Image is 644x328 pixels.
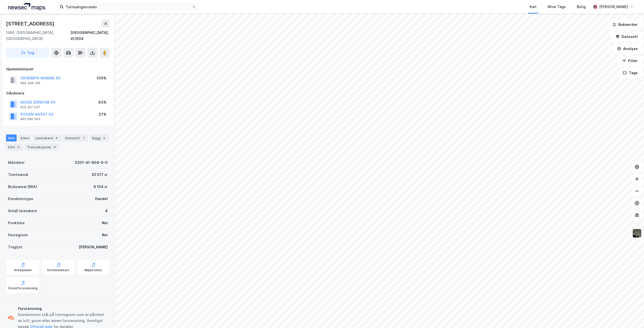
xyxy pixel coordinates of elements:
div: 990 466 106 [20,81,40,85]
div: 4 [54,135,59,140]
div: 1360, [GEOGRAPHIC_DATA], [GEOGRAPHIC_DATA] [6,30,70,42]
div: Mine Tags [548,4,566,10]
div: 63% [98,99,106,105]
div: Eiendomstype [8,196,33,202]
div: 1 [81,135,86,140]
div: [STREET_ADDRESS] [6,20,55,28]
div: Eiere [19,134,31,142]
div: 974 227 037 [20,105,40,109]
div: Handel [95,196,108,202]
button: Analyse [613,44,642,54]
div: Antall leietakere [8,208,37,214]
div: Info [6,134,17,142]
div: Bolig [577,4,586,10]
div: 3 [16,145,21,150]
div: Forurensning [18,306,108,312]
img: logo.a4113a55bc3d86da70a041830d287a7e.svg [8,3,45,11]
button: Tag [6,48,49,58]
div: 6 [52,145,57,150]
iframe: Chat Widget [619,304,644,328]
div: Kart [530,4,537,10]
div: Gårdeiere [6,90,109,96]
div: Nei [102,232,108,238]
div: 100% [97,75,106,81]
div: Matrikkel [8,160,24,166]
div: 992 096 063 [20,117,40,121]
button: Tags [619,68,642,78]
div: 3201-41-904-0-0 [75,160,108,166]
div: Hjemmelshaver [6,66,109,72]
div: Kontrollprogram for chat [619,304,644,328]
div: ESG [6,144,23,151]
div: Transaksjoner [25,144,59,151]
div: Leietakere [33,134,61,142]
button: Datasett [611,32,642,42]
div: Festegrunn [8,232,28,238]
div: [GEOGRAPHIC_DATA], 41/904 [70,30,110,42]
div: Miljøstatus [85,268,102,272]
img: 9k= [632,228,642,238]
div: Kommunekart [47,268,69,272]
div: Bygg [90,134,109,142]
div: Tinglyst [8,244,22,250]
div: [PERSON_NAME] [79,244,108,250]
div: 20 517 ㎡ [92,172,108,178]
div: Datasett [63,134,88,142]
div: Bruksareal (BRA) [8,184,37,190]
button: Filter [618,56,642,66]
button: Bokmerker [608,20,642,30]
div: Grunnforurensning [8,286,37,290]
div: 5 [102,135,107,140]
input: Søk på adresse, matrikkel, gårdeiere, leietakere eller personer [64,3,192,11]
div: Punktleie [8,220,25,226]
div: Arealplaner [14,268,32,272]
div: [PERSON_NAME] [599,4,628,10]
div: Nei [102,220,108,226]
div: 6 154 ㎡ [94,184,108,190]
div: Tomteareal [8,172,28,178]
div: 37% [99,111,106,117]
div: 4 [105,208,108,214]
